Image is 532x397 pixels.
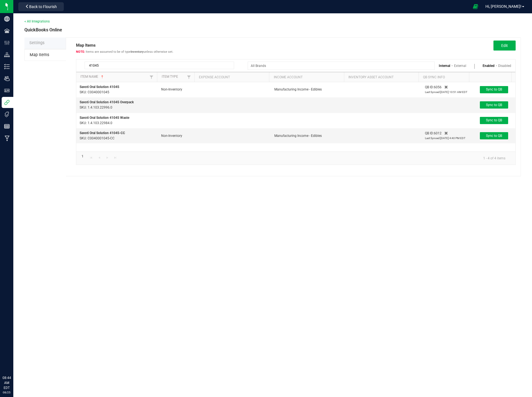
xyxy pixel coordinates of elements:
[161,87,182,91] span: Non-Inventory
[131,50,144,54] strong: Inventory
[80,120,154,126] p: SKU: 1.4.103.22984.0
[440,137,465,140] span: [DATE] 4:40 PM EDT
[480,86,508,93] button: Sync to QB
[76,50,173,54] span: Items are assumed to be of type unless otherwise set.
[434,131,442,136] span: 6012
[469,1,482,12] span: Open Ecommerce Menu
[4,88,10,93] inline-svg: User Roles
[4,28,10,34] inline-svg: Facilities
[148,74,155,81] a: Filter
[76,41,173,54] span: Map Items
[483,64,495,68] a: Enabled
[486,134,502,138] span: Sync to QB
[419,72,469,82] th: QB Sync Info
[24,27,62,33] span: QuickBooks Online
[485,4,521,9] span: Hi, [PERSON_NAME]!
[80,100,134,104] span: Savoti Oral Solution 41045 Overpack
[4,64,10,69] inline-svg: Inventory
[479,154,510,162] kendo-pager-info: 1 - 4 of 4 items
[2,390,11,395] p: 08/25
[24,19,50,23] a: < All Integrations
[80,136,154,141] p: SKU: C0040001045-CC
[162,75,186,79] a: Item TypeSortable
[440,91,467,94] span: [DATE] 10:51 AM EDT
[194,72,269,82] th: Expense Account
[480,117,508,124] button: Sync to QB
[4,112,10,117] inline-svg: Tags
[486,118,502,122] span: Sync to QB
[434,85,442,90] span: 6056
[18,2,64,11] button: Back to Flourish
[486,87,502,91] span: Sync to QB
[425,91,440,94] span: Last Synced:
[4,16,10,22] inline-svg: Company
[85,62,234,69] input: Search by Item Name or SKU...
[30,52,49,57] span: Map Items
[80,75,148,79] a: Item NameSortable
[186,74,192,81] a: Filter
[501,43,508,48] span: Edit
[480,101,508,109] button: Sync to QB
[454,64,466,68] a: External
[425,131,434,136] span: QB ID:
[269,72,344,82] th: Income Account
[161,134,182,138] span: Non-Inventory
[344,72,419,82] th: Inventory Asset Account
[274,134,322,138] span: Manufacturing Income - Edibles
[274,87,322,91] span: Manufacturing Income - Edibles
[4,124,10,129] inline-svg: Reports
[486,103,502,107] span: Sync to QB
[480,132,508,139] button: Sync to QB
[439,64,450,68] a: Internal
[80,85,119,89] span: Savoti Oral Solution 41045
[248,62,427,70] input: All Brands
[425,137,440,140] span: Last Synced:
[4,100,10,105] inline-svg: Integrations
[16,352,23,358] iframe: Resource center unread badge
[4,76,10,81] inline-svg: Users
[4,52,10,57] inline-svg: Distribution
[6,353,22,369] iframe: Resource center
[425,85,434,90] span: QB ID:
[100,75,105,79] span: Sortable
[80,131,125,135] span: Savoti Oral Solution 41045-CC
[493,41,516,51] button: Edit
[29,4,57,9] span: Back to Flourish
[2,375,11,390] p: 08:44 AM EDT
[78,152,87,160] a: Page 1
[498,64,511,68] a: Disabled
[4,40,10,46] inline-svg: Configuration
[80,116,129,120] span: Savoti Oral Solution 41045 Waste
[80,90,154,95] p: SKU: C0040001045
[4,135,10,141] inline-svg: Manufacturing
[80,105,154,110] p: SKU: 1.4.103.22996.0
[29,41,44,45] span: Settings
